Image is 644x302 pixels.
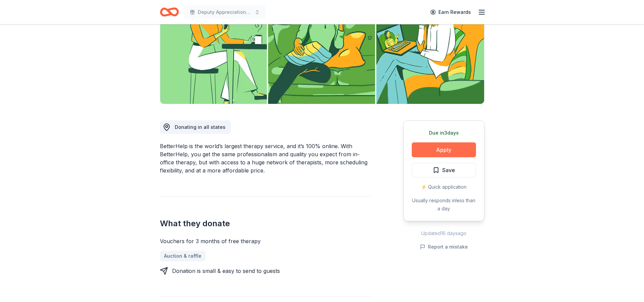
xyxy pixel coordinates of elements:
[442,166,455,175] span: Save
[160,4,179,20] a: Home
[426,6,475,18] a: Earn Rewards
[160,218,371,229] h2: What they donate
[184,5,265,19] button: Deputy Appreciation/Family Fun Day
[412,129,476,137] div: Due in 3 days
[160,142,371,175] div: BetterHelp is the world’s largest therapy service, and it’s 100% online. With BetterHelp, you get...
[175,124,225,130] span: Donating in all states
[403,229,484,237] div: Updated 16 days ago
[160,237,371,245] div: Vouchers for 3 months of free therapy
[172,267,280,275] div: Donation is small & easy to send to guests
[198,8,252,16] span: Deputy Appreciation/Family Fun Day
[420,243,468,251] button: Report a mistake
[412,142,476,157] button: Apply
[160,251,206,261] a: Auction & raffle
[412,196,476,213] div: Usually responds in less than a day
[412,163,476,178] button: Save
[412,183,476,191] div: ⚡️ Quick application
